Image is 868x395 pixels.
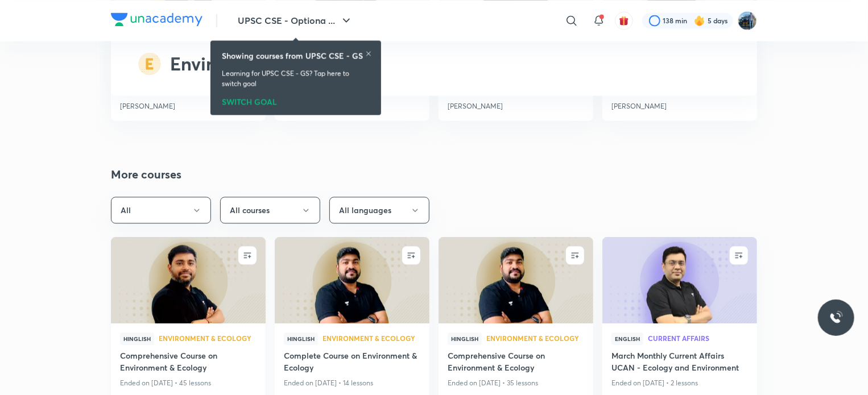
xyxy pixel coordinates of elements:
a: [PERSON_NAME] [448,97,584,111]
span: Environment & Ecology [323,335,420,342]
h6: Showing courses from UPSC CSE - GS [222,49,363,61]
h2: More courses [111,166,593,183]
span: Environment & Ecology [159,335,257,342]
a: new-thumbnail [111,237,266,323]
a: Comprehensive Course on Environment & Ecology [448,350,584,376]
img: avatar [619,15,629,26]
a: Complete Course on Environment & Ecology [284,350,420,376]
button: All languages [329,197,429,223]
h2: Environment & Ecology [170,50,367,77]
button: All [111,197,211,223]
a: Environment & Ecology [323,335,420,343]
a: new-thumbnail [602,237,757,323]
p: Ended on [DATE] • 2 lessons [611,376,748,390]
img: new-thumbnail [437,236,594,324]
p: Ended on [DATE] • 35 lessons [448,376,584,390]
a: [PERSON_NAME] [120,97,257,111]
p: Ended on [DATE] • 45 lessons [120,376,257,390]
img: new-thumbnail [273,236,431,324]
a: March Monthly Current Affairs UCAN - Ecology and Environment [611,350,748,376]
span: Hinglish [448,332,482,345]
a: new-thumbnail [275,237,429,323]
button: UPSC CSE - Optiona ... [231,9,360,32]
button: All courses [220,197,320,223]
div: SWITCH GOAL [222,93,370,106]
span: Environment & Ecology [486,335,584,342]
span: English [611,332,643,345]
a: [PERSON_NAME] [611,97,748,111]
a: Current Affairs [648,335,748,343]
a: new-thumbnail [439,237,593,323]
img: new-thumbnail [601,236,758,324]
img: syllabus-subject-icon [138,52,161,75]
span: Hinglish [120,332,154,345]
img: I A S babu [738,11,757,30]
p: Ended on [DATE] • 14 lessons [284,376,420,390]
a: Environment & Ecology [486,335,584,343]
img: new-thumbnail [109,236,267,324]
p: Learning for UPSC CSE - GS? Tap here to switch goal [222,68,370,89]
button: avatar [615,11,633,30]
span: Current Affairs [648,335,748,342]
span: Hinglish [284,332,318,345]
img: Company Logo [111,13,202,26]
img: ttu [829,311,843,325]
a: Environment & Ecology [159,335,257,343]
a: Comprehensive Course on Environment & Ecology [120,350,257,376]
a: Company Logo [111,13,202,29]
img: streak [694,15,705,26]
